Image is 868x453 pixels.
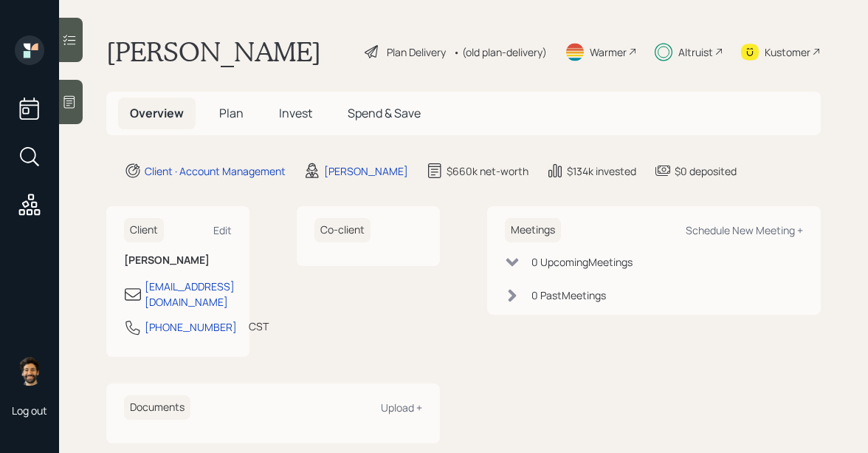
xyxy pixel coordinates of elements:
div: $0 deposited [675,163,737,179]
div: Warmer [590,44,627,60]
div: Log out [12,403,47,418]
div: [EMAIL_ADDRESS][DOMAIN_NAME] [145,279,235,310]
div: Client · Account Management [145,163,286,179]
div: Kustomer [765,44,810,60]
h1: [PERSON_NAME] [106,35,321,68]
span: Overview [130,105,184,121]
div: [PERSON_NAME] [324,163,408,179]
h6: Meetings [505,218,561,242]
span: Spend & Save [348,105,421,121]
div: Upload + [381,401,422,415]
img: eric-schwartz-headshot.png [15,356,44,386]
div: $660k net-worth [447,163,528,179]
div: Schedule New Meeting + [686,223,803,237]
div: 0 Past Meeting s [531,287,606,303]
div: 0 Upcoming Meeting s [531,254,633,270]
div: CST [249,319,269,334]
div: Plan Delivery [387,44,446,60]
div: [PHONE_NUMBER] [145,319,237,335]
h6: Documents [124,395,190,420]
div: • (old plan-delivery) [453,44,547,60]
span: Plan [219,105,244,121]
h6: Client [124,218,164,242]
div: Altruist [678,44,713,60]
h6: Co-client [314,218,371,242]
h6: [PERSON_NAME] [124,254,232,267]
div: $134k invested [567,163,636,179]
span: Invest [279,105,312,121]
div: Edit [213,223,232,237]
